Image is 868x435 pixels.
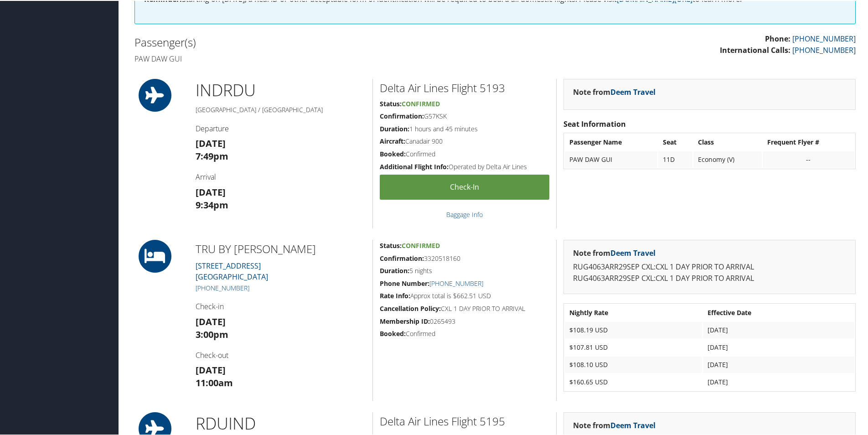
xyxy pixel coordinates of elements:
h1: RDU IND [196,411,366,434]
strong: Booked: [380,149,406,157]
h4: Check-out [196,349,366,359]
strong: Additional Flight Info: [380,161,449,170]
div: -- [767,155,850,163]
h5: 3320518160 [380,253,549,262]
td: Economy (V) [693,150,762,167]
strong: Seat Information [563,118,626,128]
td: 11D [658,150,692,167]
strong: [DATE] [196,315,226,327]
strong: 9:34pm [196,198,228,210]
h4: Arrival [196,171,366,181]
h2: Passenger(s) [134,34,488,49]
h4: Paw daw Gui [134,53,488,63]
strong: 7:49pm [196,149,228,161]
a: Deem Travel [610,86,656,96]
strong: Note from [573,86,656,96]
td: $108.19 USD [565,321,702,337]
h2: TRU BY [PERSON_NAME] [196,240,366,256]
strong: Phone Number: [380,278,429,287]
strong: Duration: [380,265,409,274]
a: [STREET_ADDRESS][GEOGRAPHIC_DATA] [196,260,268,281]
strong: Rate Info: [380,290,410,299]
th: Frequent Flyer # [763,133,854,150]
th: Effective Date [703,304,854,320]
h2: Delta Air Lines Flight 5193 [380,79,549,95]
a: Deem Travel [610,419,656,430]
strong: Confirmation: [380,111,424,119]
h5: G57KSK [380,111,549,120]
strong: Status: [380,98,402,107]
strong: Membership ID: [380,316,430,325]
a: [PHONE_NUMBER] [792,33,856,43]
strong: Duration: [380,124,409,132]
strong: 3:00pm [196,327,228,340]
h4: Departure [196,123,366,133]
strong: Cancellation Policy: [380,303,441,312]
strong: Note from [573,247,656,257]
h5: CXL 1 DAY PRIOR TO ARRIVAL [380,303,549,312]
strong: Confirmation: [380,253,424,262]
a: [PHONE_NUMBER] [429,278,483,287]
h5: Approx total is $662.51 USD [380,290,549,300]
h5: 1 hours and 45 minutes [380,124,549,133]
strong: International Calls: [720,44,790,54]
span: Confirmed [402,98,440,107]
h5: Confirmed [380,328,549,337]
h1: IND RDU [196,78,366,101]
h5: Operated by Delta Air Lines [380,161,549,171]
th: Seat [658,133,692,150]
td: $160.65 USD [565,373,702,389]
h4: Check-in [196,300,366,311]
strong: Booked: [380,328,406,337]
td: $107.81 USD [565,338,702,355]
span: Confirmed [402,240,440,249]
h5: 0265493 [380,316,549,325]
h5: Confirmed [380,149,549,158]
td: [DATE] [703,321,854,337]
a: Deem Travel [610,247,656,257]
strong: [DATE] [196,136,226,149]
h2: Delta Air Lines Flight 5195 [380,413,549,428]
td: [DATE] [703,356,854,372]
strong: [DATE] [196,363,226,375]
h5: 5 nights [380,265,549,274]
p: RUG4063ARR29SEP CXL:CXL 1 DAY PRIOR TO ARRIVAL RUG4063ARR29SEP CXL:CXL 1 DAY PRIOR TO ARRIVAL [573,260,846,284]
th: Class [693,133,762,150]
strong: Status: [380,240,402,249]
td: [DATE] [703,373,854,389]
th: Nightly Rate [565,304,702,320]
td: PAW DAW GUI [565,150,657,167]
a: [PHONE_NUMBER] [196,283,249,291]
th: Passenger Name [565,133,657,150]
strong: Note from [573,419,656,430]
a: Baggage Info [446,209,483,218]
strong: Aircraft: [380,136,405,145]
a: Check-in [380,174,549,199]
strong: [DATE] [196,185,226,197]
td: $108.10 USD [565,356,702,372]
a: [PHONE_NUMBER] [792,44,856,54]
strong: Phone: [765,33,790,43]
strong: 11:00am [196,376,233,388]
h5: [GEOGRAPHIC_DATA] / [GEOGRAPHIC_DATA] [196,104,366,114]
td: [DATE] [703,338,854,355]
h5: Canadair 900 [380,136,549,145]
